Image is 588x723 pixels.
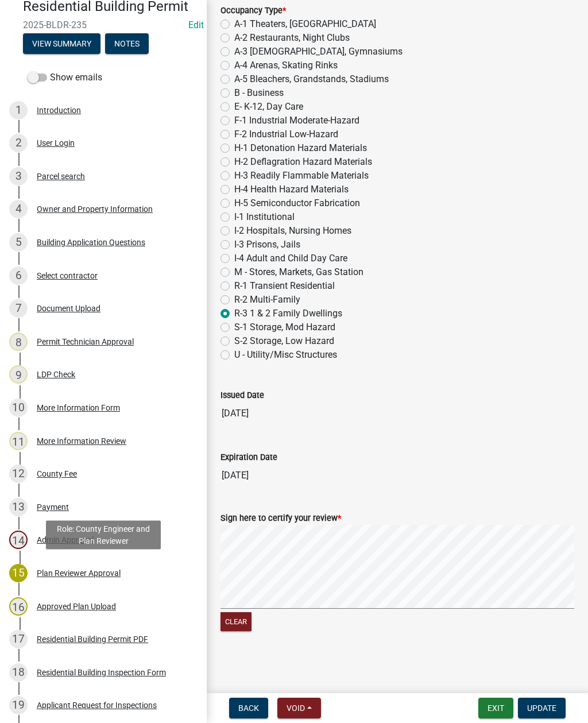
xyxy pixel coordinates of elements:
[37,139,75,147] div: User Login
[37,635,148,643] div: Residential Building Permit PDF
[188,20,204,30] a: Edit
[9,266,28,285] div: 6
[220,515,341,523] label: Sign here to certify your review
[105,40,149,49] wm-modal-confirm: Notes
[37,536,94,544] div: Admin Approval
[234,86,284,100] label: B - Business
[287,703,305,713] span: Void
[37,304,100,312] div: Document Upload
[234,72,389,86] label: A-5 Bleachers, Grandstands, Stadiums
[220,454,277,462] label: Expiration Date
[37,370,75,378] div: LDP Check
[9,332,28,351] div: 8
[234,169,369,183] label: H-3 Readily Flammable Materials
[234,293,300,307] label: R-2 Multi-Family
[46,520,161,549] div: Role: County Engineer and Plan Reviewer
[234,224,351,238] label: I-2 Hospitals, Nursing Homes
[234,100,303,114] label: E- K-12, Day Care
[9,597,28,616] div: 16
[37,668,166,676] div: Residential Building Inspection Form
[9,696,28,714] div: 19
[234,114,359,127] label: F-1 Industrial Moderate-Hazard
[105,33,149,54] button: Notes
[9,465,28,483] div: 12
[518,698,566,718] button: Update
[234,127,338,141] label: F-2 Industrial Low-Hazard
[37,205,153,213] div: Owner and Property Information
[37,238,145,246] div: Building Application Questions
[37,569,121,577] div: Plan Reviewer Approval
[37,172,85,180] div: Parcel search
[37,470,77,478] div: County Fee
[28,71,102,84] label: Show emails
[234,210,295,224] label: I-1 Institutional
[37,701,157,709] div: Applicant Request for Inspections
[234,279,335,293] label: R-1 Transient Residential
[9,233,28,252] div: 5
[220,7,286,15] label: Occupancy Type
[229,698,268,718] button: Back
[23,33,100,54] button: View Summary
[9,564,28,582] div: 15
[234,265,363,279] label: M - Stores, Markets, Gas Station
[37,404,120,412] div: More Information Form
[9,200,28,218] div: 4
[478,698,513,718] button: Exit
[234,183,349,196] label: H-4 Health Hazard Materials
[9,134,28,152] div: 2
[9,432,28,450] div: 11
[188,20,204,30] wm-modal-confirm: Edit Application Number
[220,392,264,400] label: Issued Date
[234,348,337,362] label: U - Utility/Misc Structures
[277,698,321,718] button: Void
[234,141,367,155] label: H-1 Detonation Hazard Materials
[527,703,556,713] span: Update
[23,40,100,49] wm-modal-confirm: Summary
[23,20,184,30] span: 2025-BLDR-235
[37,338,134,346] div: Permit Technician Approval
[234,252,347,265] label: I-4 Adult and Child Day Care
[9,167,28,185] div: 3
[37,602,116,610] div: Approved Plan Upload
[234,320,335,334] label: S-1 Storage, Mod Hazard
[37,503,69,511] div: Payment
[9,531,28,549] div: 14
[220,612,252,631] button: Clear
[9,498,28,516] div: 13
[234,238,300,252] label: I-3 Prisons, Jails
[234,59,338,72] label: A-4 Arenas, Skating Rinks
[9,299,28,318] div: 7
[238,703,259,713] span: Back
[234,334,334,348] label: S-2 Storage, Low Hazard
[9,101,28,119] div: 1
[37,437,126,445] div: More Information Review
[9,663,28,682] div: 18
[234,17,376,31] label: A-1 Theaters, [GEOGRAPHIC_DATA]
[234,307,342,320] label: R-3 1 & 2 Family Dwellings
[234,196,360,210] label: H-5 Semiconductor Fabrication
[9,399,28,417] div: 10
[37,106,81,114] div: Introduction
[9,365,28,384] div: 9
[9,630,28,648] div: 17
[234,31,350,45] label: A-2 Restaurants, Night Clubs
[37,272,98,280] div: Select contractor
[234,45,403,59] label: A-3 [DEMOGRAPHIC_DATA], Gymnasiums
[234,155,372,169] label: H-2 Deflagration Hazard Materials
